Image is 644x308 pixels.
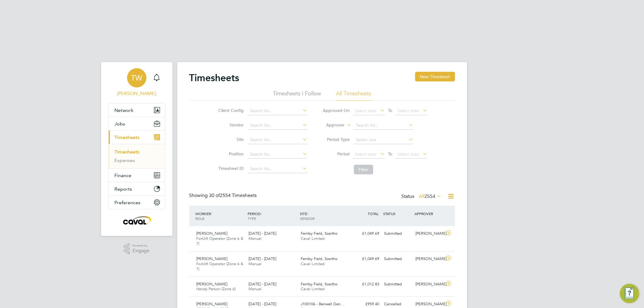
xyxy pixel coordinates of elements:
[354,165,373,174] button: Filter
[301,301,344,306] span: J100106 - Benwell Den…
[246,208,298,224] div: PERIOD
[108,90,165,97] span: Tim Wells
[413,254,444,264] div: [PERSON_NAME]
[413,229,444,239] div: [PERSON_NAME]
[386,150,394,158] span: To
[300,216,315,221] span: VENDOR
[115,173,132,178] span: Finance
[382,279,413,289] div: Submitted
[382,208,413,219] div: STATUS
[248,256,276,261] span: [DATE] - [DATE]
[386,106,394,114] span: To
[248,231,276,236] span: [DATE] - [DATE]
[298,208,351,224] div: SITE
[248,150,307,159] input: Search for...
[351,279,382,289] div: £1,012.83
[216,108,244,113] label: Client Config
[397,151,419,157] span: Select date
[273,90,321,101] li: Timesheets I Follow
[115,200,141,205] span: Preferences
[109,182,165,195] button: Reports
[301,281,338,287] span: Ferriby Field, Scartho
[301,286,325,291] span: Caval Limited
[197,231,228,236] span: [PERSON_NAME]
[124,243,149,255] a: Powered byEngage
[419,193,442,199] label: All
[248,165,307,173] input: Search for...
[413,208,444,219] div: APPROVER
[620,284,639,303] button: Engage Resource Center
[355,151,376,157] span: Select date
[115,186,132,192] span: Reports
[216,151,244,157] label: Position
[248,136,307,144] input: Search for...
[209,192,220,198] span: 30 of
[322,151,350,157] label: Period
[211,211,212,216] span: /
[402,192,443,201] div: Status
[109,131,165,144] button: Timesheets
[115,157,135,163] a: Expenses
[248,216,256,221] span: TYPE
[197,301,228,306] span: [PERSON_NAME]
[415,72,455,81] button: New Timesheet
[248,281,276,287] span: [DATE] - [DATE]
[108,215,165,225] a: Go to home page
[336,90,371,101] li: All Timesheets
[355,108,376,113] span: Select date
[121,215,152,225] img: caval-logo-retina.png
[261,211,262,216] span: /
[248,261,261,266] span: Manual
[425,193,436,199] span: 2554
[197,261,244,271] span: Forklift Operator (Zone 6 & 7)
[108,68,165,97] a: TW[PERSON_NAME]
[368,211,379,216] span: TOTAL
[115,121,125,127] span: Jobs
[115,107,134,113] span: Network
[413,279,444,289] div: [PERSON_NAME]
[209,192,257,198] span: 2554 Timesheets
[216,122,244,128] label: Vendor
[197,236,244,246] span: Forklift Operator (Zone 6 & 7)
[248,107,307,115] input: Search for...
[197,286,236,291] span: Handy Person (Zone 6)
[301,261,325,266] span: Caval Limited
[301,236,325,241] span: Caval Limited
[216,137,244,142] label: Site
[322,137,350,142] label: Period Type
[248,286,261,291] span: Manual
[194,208,246,224] div: WORKER
[133,243,149,248] span: Powered by
[307,211,308,216] span: /
[131,74,142,82] span: TW
[354,136,413,144] input: Select one
[109,169,165,182] button: Finance
[322,108,350,113] label: Approved On
[109,196,165,209] button: Preferences
[101,62,172,236] nav: Main navigation
[109,117,165,130] button: Jobs
[189,192,258,199] div: Showing
[115,149,140,155] a: Timesheets
[351,254,382,264] div: £1,049.69
[248,301,276,306] span: [DATE] - [DATE]
[354,121,413,130] input: Search for...
[115,135,140,140] span: Timesheets
[382,254,413,264] div: Submitted
[397,108,419,113] span: Select date
[248,236,261,241] span: Manual
[197,281,228,287] span: [PERSON_NAME]
[197,256,228,261] span: [PERSON_NAME]
[109,144,165,168] div: Timesheets
[317,122,344,128] label: Approver
[196,216,205,221] span: ROLE
[216,166,244,171] label: Timesheet ID
[301,256,338,261] span: Ferriby Field, Scartho
[351,229,382,239] div: £1,049.69
[109,103,165,117] button: Network
[301,231,338,236] span: Ferriby Field, Scartho
[133,248,149,253] span: Engage
[189,72,239,84] h2: Timesheets
[382,229,413,239] div: Submitted
[248,121,307,130] input: Search for...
